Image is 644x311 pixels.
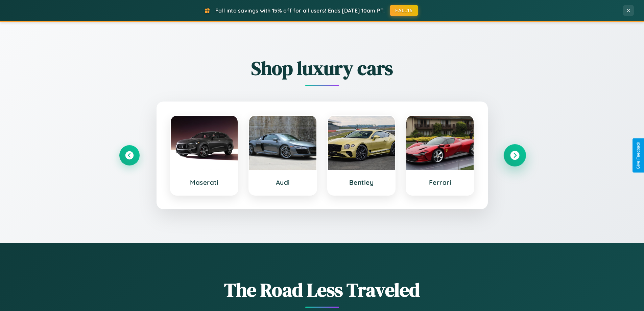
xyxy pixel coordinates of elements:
h3: Bentley [335,178,388,186]
h3: Maserati [177,178,231,186]
span: Fall into savings with 15% off for all users! Ends [DATE] 10am PT. [215,7,385,14]
h3: Ferrari [413,178,467,186]
button: FALL15 [390,5,418,16]
h1: The Road Less Traveled [119,277,525,303]
h2: Shop luxury cars [119,55,525,81]
h3: Audi [256,178,310,186]
div: Give Feedback [636,142,641,169]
